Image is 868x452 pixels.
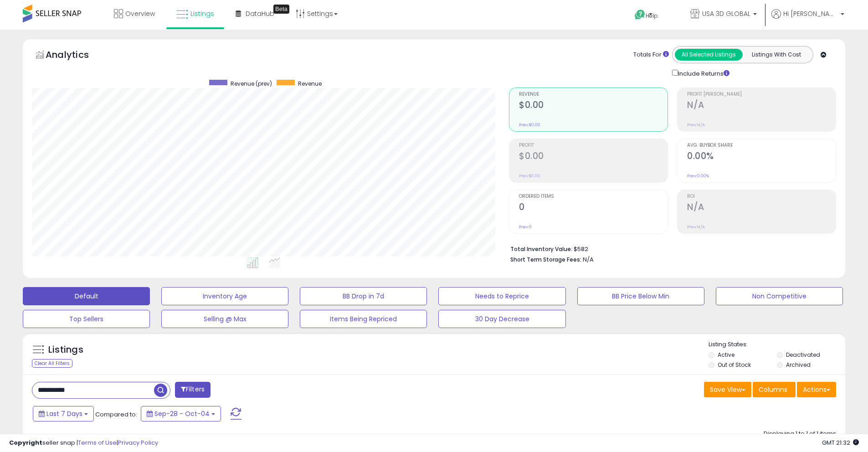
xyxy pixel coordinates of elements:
[154,409,210,418] span: Sep-28 - Oct-04
[78,438,117,447] a: Terms of Use
[32,359,72,368] div: Clear All Filters
[438,287,565,305] button: Needs to Reprice
[23,310,150,328] button: Top Sellers
[797,382,836,397] button: Actions
[519,122,540,128] small: Prev: $0.00
[519,92,668,97] span: Revenue
[95,410,137,419] span: Compared to:
[583,255,594,264] span: N/A
[786,351,820,359] label: Deactivated
[687,202,836,214] h2: N/A
[231,80,272,87] span: Revenue (prev)
[687,173,709,179] small: Prev: 0.00%
[764,430,836,438] div: Displaying 1 to 1 of 1 items
[742,49,810,61] button: Listings With Cost
[510,243,829,254] li: $582
[300,310,427,328] button: Items Being Repriced
[510,256,581,263] b: Short Term Storage Fees:
[300,287,427,305] button: BB Drop in 7d
[9,438,42,447] strong: Copyright
[519,202,668,214] h2: 0
[577,287,704,305] button: BB Price Below Min
[161,287,288,305] button: Inventory Age
[141,406,221,421] button: Sep-28 - Oct-04
[33,406,94,421] button: Last 7 Days
[718,361,751,369] label: Out of Stock
[48,344,83,356] h5: Listings
[718,351,734,359] label: Active
[822,438,859,447] span: 2025-10-12 21:32 GMT
[675,49,743,61] button: All Selected Listings
[687,92,836,97] span: Profit [PERSON_NAME]
[759,385,787,394] span: Columns
[519,143,668,148] span: Profit
[702,9,750,18] span: USA 3D GLOBAL
[118,438,158,447] a: Privacy Policy
[175,382,211,398] button: Filters
[9,439,158,447] div: seller snap | |
[519,224,532,230] small: Prev: 0
[23,287,150,305] button: Default
[786,361,811,369] label: Archived
[753,382,796,397] button: Columns
[298,80,322,87] span: Revenue
[646,12,658,20] span: Help
[716,287,843,305] button: Non Competitive
[687,122,705,128] small: Prev: N/A
[46,48,107,63] h5: Analytics
[665,68,740,78] div: Include Returns
[519,194,668,199] span: Ordered Items
[627,2,676,30] a: Help
[633,51,669,59] div: Totals For
[709,340,845,349] p: Listing States:
[687,151,836,163] h2: 0.00%
[246,9,274,18] span: DataHub
[519,173,540,179] small: Prev: $0.00
[687,100,836,112] h2: N/A
[634,9,646,21] i: Get Help
[46,409,82,418] span: Last 7 Days
[783,9,838,18] span: Hi [PERSON_NAME]
[190,9,214,18] span: Listings
[687,194,836,199] span: ROI
[519,100,668,112] h2: $0.00
[687,143,836,148] span: Avg. Buybox Share
[771,9,844,30] a: Hi [PERSON_NAME]
[687,224,705,230] small: Prev: N/A
[519,151,668,163] h2: $0.00
[161,310,288,328] button: Selling @ Max
[438,310,565,328] button: 30 Day Decrease
[510,245,572,253] b: Total Inventory Value:
[273,5,289,14] div: Tooltip anchor
[704,382,751,397] button: Save View
[125,9,155,18] span: Overview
